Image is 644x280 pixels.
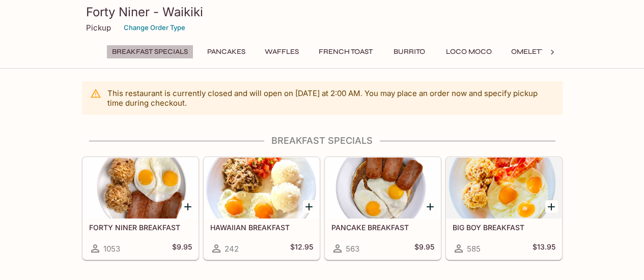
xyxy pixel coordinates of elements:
[414,242,434,255] h5: $9.95
[506,45,559,59] button: Omelettes
[225,244,239,254] span: 242
[446,158,562,219] div: BIG BOY BREAKFAST
[533,242,555,255] h5: $13.95
[119,20,190,36] button: Change Order Type
[303,200,316,213] button: Add HAWAIIAN BREAKFAST
[106,45,193,59] button: Breakfast Specials
[210,223,313,232] h5: HAWAIIAN BREAKFAST
[86,23,111,33] p: Pickup
[440,45,497,59] button: Loco Moco
[290,242,313,255] h5: $12.95
[107,88,554,108] p: This restaurant is currently closed and will open on [DATE] at 2:00 AM . You may place an order n...
[259,45,305,59] button: Waffles
[313,45,378,59] button: French Toast
[204,157,320,260] a: HAWAIIAN BREAKFAST242$12.95
[204,158,319,219] div: HAWAIIAN BREAKFAST
[545,200,558,213] button: Add BIG BOY BREAKFAST
[82,135,563,146] h4: Breakfast Specials
[86,4,558,20] h3: Forty Niner - Waikiki
[386,45,432,59] button: Burrito
[172,242,192,255] h5: $9.95
[331,223,434,232] h5: PANCAKE BREAKFAST
[83,158,198,219] div: FORTY NINER BREAKFAST
[89,223,192,232] h5: FORTY NINER BREAKFAST
[325,157,441,260] a: PANCAKE BREAKFAST563$9.95
[446,157,562,260] a: BIG BOY BREAKFAST585$13.95
[424,200,437,213] button: Add PANCAKE BREAKFAST
[202,45,251,59] button: Pancakes
[325,158,440,219] div: PANCAKE BREAKFAST
[182,200,194,213] button: Add FORTY NINER BREAKFAST
[467,244,481,254] span: 585
[346,244,359,254] span: 563
[103,244,120,254] span: 1053
[82,157,199,260] a: FORTY NINER BREAKFAST1053$9.95
[453,223,555,232] h5: BIG BOY BREAKFAST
